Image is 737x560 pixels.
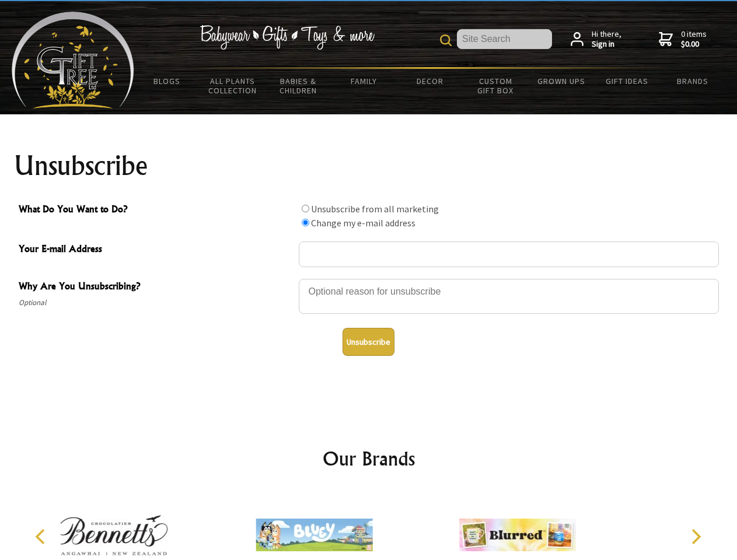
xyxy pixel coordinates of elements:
[311,203,439,215] label: Unsubscribe from all marketing
[311,217,415,229] label: Change my e-mail address
[331,69,397,93] a: Family
[659,29,707,50] a: 0 items$0.00
[29,524,55,549] button: Previous
[302,219,309,226] input: What Do You Want to Do?
[571,29,621,50] a: Hi there,Sign in
[134,69,200,93] a: BLOGS
[200,69,266,103] a: All Plants Collection
[14,152,724,180] h1: Unsubscribe
[12,12,134,108] img: Babyware - Gifts - Toys and more...
[19,202,293,219] span: What Do You Want to Do?
[19,242,293,258] span: Your E-mail Address
[200,25,375,50] img: Babywear - Gifts - Toys & more
[592,39,621,50] strong: Sign in
[681,29,707,50] span: 0 items
[463,69,529,103] a: Custom Gift Box
[299,242,719,267] input: Your E-mail Address
[23,444,714,473] h2: Our Brands
[343,328,394,356] button: Unsubscribe
[440,34,452,46] img: product search
[683,524,708,549] button: Next
[19,279,293,296] span: Why Are You Unsubscribing?
[457,29,552,49] input: Site Search
[266,69,331,103] a: Babies & Children
[592,29,621,50] span: Hi there,
[681,39,707,50] strong: $0.00
[302,205,309,212] input: What Do You Want to Do?
[397,69,463,93] a: Decor
[299,279,719,314] textarea: Why Are You Unsubscribing?
[594,69,660,93] a: Gift Ideas
[660,69,726,93] a: Brands
[19,296,293,310] span: Optional
[528,69,594,93] a: Grown Ups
